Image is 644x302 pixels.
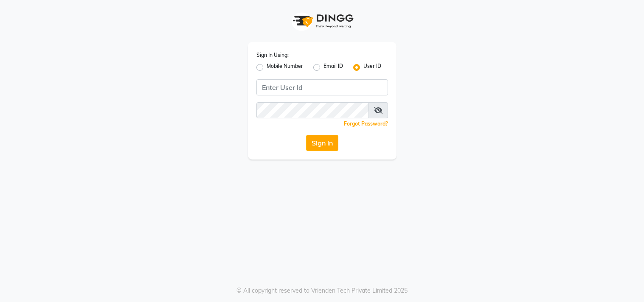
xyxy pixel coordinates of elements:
[256,102,369,118] input: Username
[288,8,356,34] img: logo1.svg
[306,135,338,151] button: Sign In
[267,62,303,73] label: Mobile Number
[256,51,289,59] label: Sign In Using:
[323,62,343,73] label: Email ID
[363,62,381,73] label: User ID
[256,79,388,95] input: Username
[344,120,388,127] a: Forgot Password?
